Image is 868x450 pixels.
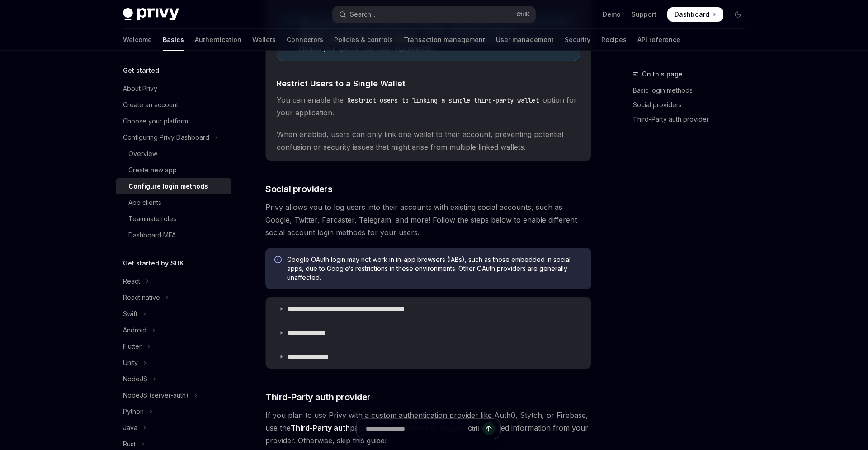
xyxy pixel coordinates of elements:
button: Toggle Configuring Privy Dashboard section [116,129,231,146]
a: Overview [116,146,231,162]
span: Restrict Users to a Single Wallet [277,77,406,90]
button: Open search [333,6,535,23]
a: API reference [637,29,680,51]
a: Connectors [287,29,323,51]
a: Wallets [252,29,276,51]
a: Social providers [633,98,752,112]
a: Support [632,10,656,19]
span: If you plan to use Privy with a custom authentication provider like Auth0, Stytch, or Firebase, u... [265,409,591,447]
button: Toggle NodeJS section [116,371,231,387]
div: Flutter [123,341,142,352]
button: Toggle React native section [116,289,231,306]
a: Basic login methods [633,83,752,98]
a: Basics [163,29,184,51]
div: Swift [123,308,137,319]
a: App clients [116,194,231,211]
a: Third-Party auth provider [633,112,752,127]
div: Teammate roles [128,213,176,224]
span: Dashboard [675,10,709,19]
a: Dashboard [667,7,723,22]
span: When enabled, users can only link one wallet to their account, preventing potential confusion or ... [277,128,580,153]
button: Toggle Python section [116,403,231,420]
button: Toggle Android section [116,322,231,338]
div: Overview [128,148,157,159]
div: Configuring Privy Dashboard [123,132,209,143]
h5: Get started [123,65,159,76]
a: Choose your platform [116,113,231,129]
div: React native [123,292,160,303]
span: Third-Party auth provider [265,391,371,403]
a: Policies & controls [334,29,393,51]
a: Configure login methods [116,178,231,194]
button: Toggle Swift section [116,306,231,322]
a: Authentication [195,29,241,51]
span: Social providers [265,183,332,195]
button: Toggle dark mode [731,7,745,22]
span: You can enable the option for your application. [277,94,580,119]
a: Teammate roles [116,211,231,227]
div: Dashboard MFA [128,230,176,241]
div: Search... [350,9,375,20]
button: Toggle NodeJS (server-auth) section [116,387,231,403]
div: NodeJS (server-auth) [123,390,189,401]
span: Privy allows you to log users into their accounts with existing social accounts, such as Google, ... [265,201,591,239]
div: About Privy [123,83,157,94]
button: Toggle Flutter section [116,338,231,355]
div: App clients [128,197,161,208]
button: Toggle Java section [116,420,231,436]
a: Create new app [116,162,231,178]
a: Dashboard MFA [116,227,231,243]
div: Python [123,406,144,417]
a: Create an account [116,97,231,113]
div: Android [123,325,146,336]
svg: Info [274,256,283,265]
a: User management [496,29,554,51]
a: Security [565,29,590,51]
div: Configure login methods [128,181,208,192]
img: dark logo [123,8,179,21]
div: NodeJS [123,374,147,384]
input: Ask a question... [366,419,464,439]
button: Toggle React section [116,273,231,289]
a: Demo [603,10,621,19]
a: Welcome [123,29,152,51]
div: Choose your platform [123,116,188,127]
code: Restrict users to linking a single third-party wallet [344,95,542,105]
span: On this page [642,69,683,80]
button: Toggle Unity section [116,355,231,371]
div: Rust [123,439,136,450]
span: Google OAuth login may not work in in-app browsers (IABs), such as those embedded in social apps,... [287,255,582,282]
div: React [123,276,140,287]
div: Java [123,422,137,433]
a: Recipes [601,29,627,51]
button: Send message [482,422,495,435]
div: Create an account [123,99,178,110]
div: Create new app [128,165,177,175]
a: Transaction management [404,29,485,51]
h5: Get started by SDK [123,258,184,269]
a: About Privy [116,81,231,97]
span: Ctrl K [516,11,530,18]
div: Unity [123,357,138,368]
